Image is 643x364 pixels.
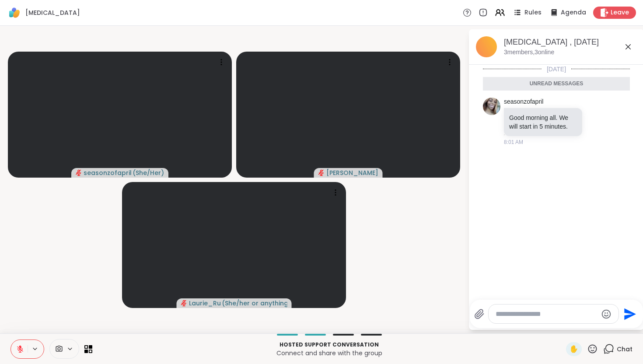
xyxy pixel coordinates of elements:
[542,65,571,73] span: [DATE]
[504,37,637,48] div: [MEDICAL_DATA] , [DATE]
[601,309,612,319] button: Emoji picker
[476,36,497,57] img: Deep Breathing , Oct 11
[133,168,164,177] span: ( She/Her )
[318,170,325,176] span: audio-muted
[98,341,561,349] p: Hosted support conversation
[561,8,586,17] span: Agenda
[504,138,523,146] span: 8:01 AM
[84,168,132,177] span: seasonzofapril
[25,8,80,17] span: [MEDICAL_DATA]
[619,304,639,324] button: Send
[222,299,287,308] span: ( She/her or anything else )
[76,170,82,176] span: audio-muted
[496,310,598,318] textarea: Type your message
[504,48,554,57] p: 3 members, 3 online
[98,349,561,357] p: Connect and share with the group
[611,8,629,17] span: Leave
[181,300,187,306] span: audio-muted
[524,8,542,17] span: Rules
[509,113,577,131] p: Good morning all. We will start in 5 minutes.
[504,98,543,106] a: seasonzofapril
[189,299,221,308] span: Laurie_Ru
[483,77,630,91] div: Unread messages
[7,5,22,20] img: ShareWell Logomark
[617,345,633,353] span: Chat
[326,168,378,177] span: [PERSON_NAME]
[570,344,578,354] span: ✋
[483,98,500,115] img: https://sharewell-space-live.sfo3.digitaloceanspaces.com/user-generated/c12733c7-f2c4-4bc4-8465-3...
